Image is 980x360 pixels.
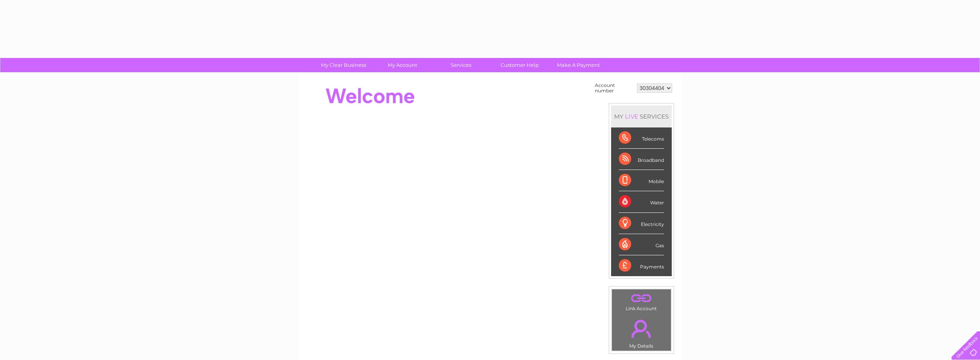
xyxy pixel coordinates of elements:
div: LIVE [623,113,640,120]
a: . [614,291,669,305]
div: Payments [619,255,664,276]
a: Services [429,58,493,72]
div: Mobile [619,170,664,191]
div: Water [619,191,664,212]
div: Electricity [619,213,664,234]
td: Account number [593,81,635,95]
td: Link Account [611,289,671,313]
td: My Details [611,313,671,351]
a: Customer Help [488,58,552,72]
div: Gas [619,234,664,255]
a: Make A Payment [547,58,610,72]
a: My Account [370,58,434,72]
div: MY SERVICES [611,105,672,127]
div: Telecoms [619,127,664,149]
a: My Clear Business [312,58,375,72]
a: . [614,315,669,342]
div: Broadband [619,149,664,170]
